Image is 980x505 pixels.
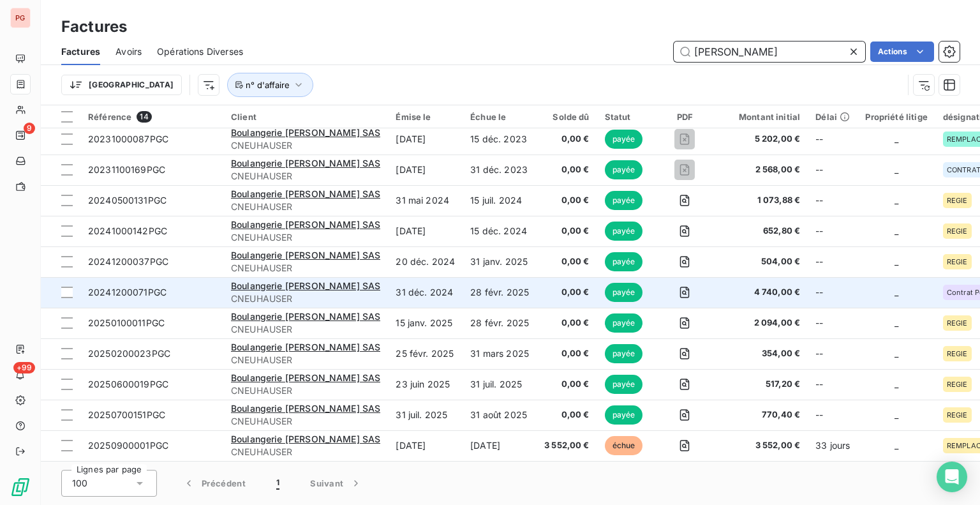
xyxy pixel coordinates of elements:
[24,123,35,134] span: 9
[463,338,537,369] td: 31 mars 2025
[937,462,967,492] div: Open Intercom Messenger
[808,400,857,430] td: --
[231,219,380,230] span: Boulangerie [PERSON_NAME] SAS
[231,403,380,414] span: Boulangerie [PERSON_NAME] SAS
[88,225,167,236] span: 20241000142PGC
[88,409,165,420] span: 20250700151PGC
[463,155,537,185] td: 31 déc. 2023
[388,277,463,308] td: 31 déc. 2024
[388,216,463,246] td: [DATE]
[231,139,380,152] span: CNEUHAUSER
[808,124,857,155] td: --
[61,45,100,58] span: Factures
[895,379,898,389] span: _
[88,379,168,389] span: 20250600019PGC
[72,477,87,490] span: 100
[947,227,968,235] span: REGIE
[605,344,643,363] span: payée
[88,287,167,298] span: 20241200071PGC
[544,286,590,299] span: 0,00 €
[231,262,380,275] span: CNEUHAUSER
[396,112,455,122] div: Émise le
[895,409,898,420] span: _
[388,124,463,155] td: [DATE]
[947,319,968,327] span: REGIE
[808,430,857,461] td: 33 jours
[61,15,127,38] h3: Factures
[231,354,380,366] span: CNEUHAUSER
[88,195,167,206] span: 20240500131PGC
[870,41,934,62] button: Actions
[231,158,380,169] span: Boulangerie [PERSON_NAME] SAS
[947,258,968,266] span: REGIE
[88,440,168,451] span: 20250900001PGC
[388,155,463,185] td: [DATE]
[605,130,643,149] span: payée
[463,216,537,246] td: 15 déc. 2024
[544,163,590,176] span: 0,00 €
[895,348,898,359] span: _
[605,252,643,271] span: payée
[231,112,380,122] div: Client
[662,112,708,122] div: PDF
[227,73,313,97] button: n° d'affaire
[808,369,857,400] td: --
[88,348,170,359] span: 20250200023PGC
[231,415,380,428] span: CNEUHAUSER
[544,225,590,237] span: 0,00 €
[388,185,463,216] td: 31 mai 2024
[605,283,643,302] span: payée
[605,222,643,241] span: payée
[231,280,380,291] span: Boulangerie [PERSON_NAME] SAS
[724,409,800,421] span: 770,40 €
[88,256,168,267] span: 20241200037PGC
[947,350,968,358] span: REGIE
[674,41,865,62] input: Rechercher
[895,287,898,298] span: _
[231,342,380,352] span: Boulangerie [PERSON_NAME] SAS
[605,436,643,455] span: échue
[388,369,463,400] td: 23 juin 2025
[544,133,590,146] span: 0,00 €
[231,170,380,183] span: CNEUHAUSER
[13,362,35,373] span: +99
[295,470,378,497] button: Suivant
[463,308,537,338] td: 28 févr. 2025
[724,255,800,268] span: 504,00 €
[544,439,590,452] span: 3 552,00 €
[724,439,800,452] span: 3 552,00 €
[895,225,898,236] span: _
[88,112,131,122] span: Référence
[10,477,31,497] img: Logo LeanPay
[947,381,968,388] span: REGIE
[947,197,968,204] span: REGIE
[895,440,898,451] span: _
[231,433,380,444] span: Boulangerie [PERSON_NAME] SAS
[808,216,857,246] td: --
[463,277,537,308] td: 28 févr. 2025
[231,200,380,213] span: CNEUHAUSER
[463,430,537,461] td: [DATE]
[808,277,857,308] td: --
[137,111,151,123] span: 14
[88,133,168,144] span: 20231000087PGC
[231,372,380,383] span: Boulangerie [PERSON_NAME] SAS
[895,195,898,206] span: _
[10,8,31,28] div: PG
[724,317,800,329] span: 2 094,00 €
[463,400,537,430] td: 31 août 2025
[231,231,380,244] span: CNEUHAUSER
[724,378,800,391] span: 517,20 €
[724,112,800,122] div: Montant initial
[544,255,590,268] span: 0,00 €
[231,323,380,336] span: CNEUHAUSER
[724,347,800,360] span: 354,00 €
[544,317,590,329] span: 0,00 €
[605,191,643,210] span: payée
[88,164,165,175] span: 20231100169PGC
[947,411,968,419] span: REGIE
[605,112,646,122] div: Statut
[808,246,857,277] td: --
[470,112,529,122] div: Échue le
[167,470,261,497] button: Précédent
